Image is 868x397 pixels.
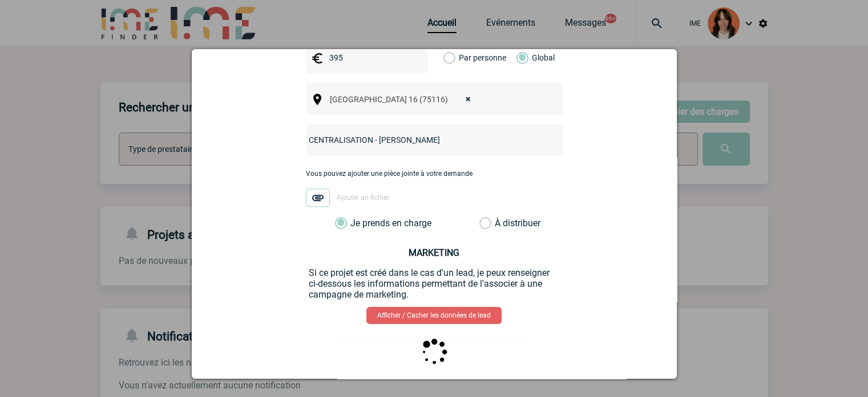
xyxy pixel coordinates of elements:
[309,247,560,258] h3: MARKETING
[306,133,532,147] input: Nom de l'événement
[421,338,448,366] img: ...
[335,218,354,229] label: Je prends en charge
[326,50,405,65] input: Budget HT
[306,170,563,178] p: Vous pouvez ajouter une pièce jointe à votre demande
[443,42,456,74] label: Par personne
[479,218,491,229] label: À distribuer
[337,194,389,202] span: Ajouter un fichier
[466,91,471,107] span: ×
[516,42,524,74] label: Global
[325,91,482,107] span: Paris 16 (75116)
[366,307,502,324] a: Afficher / Cacher les données de lead
[309,267,560,300] p: Si ce projet est créé dans le cas d'un lead, je peux renseigner ci-dessous les informations perme...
